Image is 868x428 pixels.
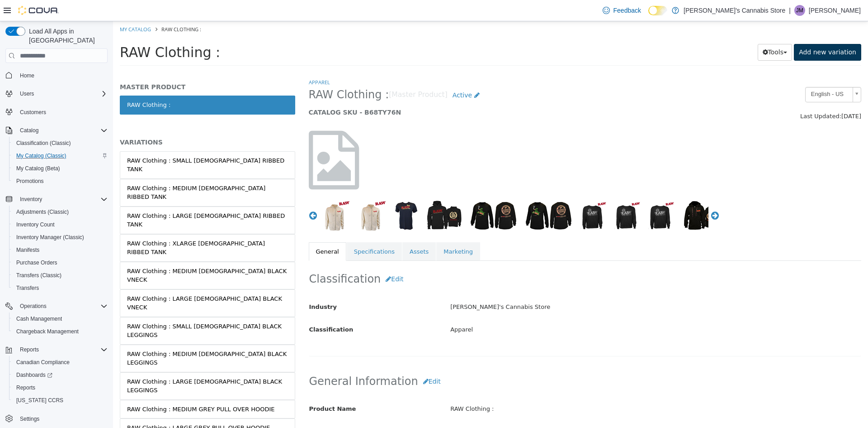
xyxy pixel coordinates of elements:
[14,384,161,393] div: RAW Clothing : MEDIUM GREY PULL OVER HOODIE
[14,245,175,263] div: RAW Clothing : MEDIUM [DEMOGRAPHIC_DATA] BLACK VNECK
[16,221,55,228] span: Inventory Count
[14,402,157,411] div: RAW Clothing : LARGE GREY PULL OVER HOODIE
[289,221,323,240] a: Assets
[13,232,88,243] a: Inventory Manager (Classic)
[2,87,111,100] button: Users
[305,352,333,369] button: Edit
[13,163,108,174] span: My Catalog (Beta)
[16,165,60,172] span: My Catalog (Beta)
[16,301,108,312] span: Operations
[13,326,82,337] a: Chargeback Management
[13,150,70,161] a: My Catalog (Classic)
[268,250,295,266] button: Edit
[16,344,108,355] span: Reports
[16,301,50,312] button: Operations
[13,207,108,217] span: Adjustments (Classic)
[14,328,175,346] div: RAW Clothing : MEDIUM [DEMOGRAPHIC_DATA] BLACK LEGGINGS
[340,70,359,77] span: Active
[13,232,108,243] span: Inventory Manager (Classic)
[196,87,607,95] h5: CATALOG SKU - B68TY76N
[2,106,111,119] button: Customers
[13,150,108,161] span: My Catalog (Classic)
[681,23,748,39] a: Add new variation
[13,313,108,324] span: Cash Management
[13,245,108,255] span: Manifests
[9,218,111,231] button: Inventory Count
[13,257,61,268] a: Purchase Orders
[645,23,679,39] button: Tools
[9,137,111,149] button: Classification (Classic)
[196,305,241,312] span: Classification
[684,5,785,16] p: [PERSON_NAME]'s Cannabis Store
[9,313,111,325] button: Cash Management
[16,384,35,391] span: Reports
[196,250,748,266] h2: Classification
[196,67,276,81] span: RAW Clothing :
[16,284,39,292] span: Transfers
[16,259,57,266] span: Purchase Orders
[20,303,47,310] span: Operations
[613,6,641,15] span: Feedback
[20,196,42,203] span: Inventory
[16,246,39,254] span: Manifests
[9,282,111,294] button: Transfers
[323,221,367,240] a: Marketing
[14,163,175,180] div: RAW Clothing : MEDIUM [DEMOGRAPHIC_DATA] RIBBED TANK
[20,72,34,79] span: Home
[789,5,791,16] p: |
[16,208,69,216] span: Adjustments (Classic)
[16,272,61,279] span: Transfers (Classic)
[9,256,111,269] button: Purchase Orders
[7,62,182,70] h5: MASTER PRODUCT
[18,6,59,15] img: Cova
[16,359,70,366] span: Canadian Compliance
[14,273,175,291] div: RAW Clothing : LARGE [DEMOGRAPHIC_DATA] BLACK VNECK
[330,403,755,418] div: < empty >
[14,301,175,318] div: RAW Clothing : SMALL [DEMOGRAPHIC_DATA] BLACK LEGGINGS
[16,328,79,335] span: Chargeback Management
[13,395,108,406] span: Washington CCRS
[598,190,607,199] button: Next
[25,27,108,45] span: Load All Apps in [GEOGRAPHIC_DATA]
[13,283,42,293] a: Transfers
[9,162,111,175] button: My Catalog (Beta)
[13,257,108,268] span: Purchase Orders
[13,219,58,230] a: Inventory Count
[16,125,108,136] span: Catalog
[13,382,108,393] span: Reports
[794,5,805,16] div: Jenny McKenna
[20,346,39,353] span: Reports
[330,380,755,396] div: RAW Clothing :
[14,218,175,236] div: RAW Clothing : XLARGE [DEMOGRAPHIC_DATA] RIBBED TANK
[13,370,56,380] a: Dashboards
[196,221,233,240] a: General
[16,234,84,241] span: Inventory Manager (Classic)
[2,124,111,137] button: Catalog
[7,23,107,39] span: RAW Clothing :
[196,282,224,289] span: Industry
[728,91,748,98] span: [DATE]
[9,356,111,369] button: Canadian Compliance
[16,125,42,136] button: Catalog
[9,231,111,244] button: Inventory Manager (Classic)
[16,107,50,118] a: Customers
[9,394,111,407] button: [US_STATE] CCRS
[13,219,108,230] span: Inventory Count
[9,325,111,338] button: Chargeback Management
[13,207,72,217] a: Adjustments (Classic)
[7,117,182,125] h5: VARIATIONS
[234,221,289,240] a: Specifications
[16,414,43,424] a: Settings
[2,68,111,82] button: Home
[9,206,111,218] button: Adjustments (Classic)
[13,326,108,337] span: Chargeback Management
[13,357,73,368] a: Canadian Compliance
[330,301,755,317] div: Apparel
[599,1,645,19] a: Feedback
[648,6,667,15] input: Dark Mode
[13,163,64,174] a: My Catalog (Beta)
[7,74,182,93] a: RAW Clothing :
[693,66,736,80] span: English - US
[13,270,65,281] a: Transfers (Classic)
